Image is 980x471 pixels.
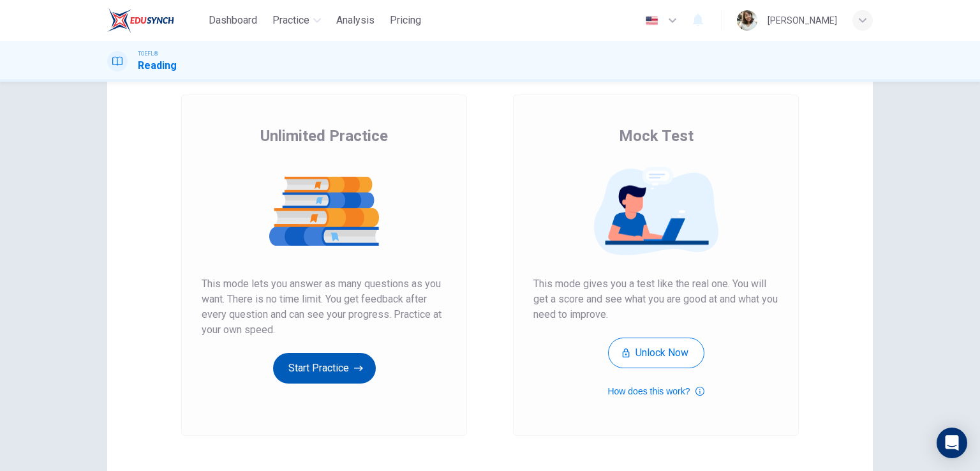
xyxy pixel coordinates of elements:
[331,9,380,32] button: Analysis
[385,9,426,32] button: Pricing
[390,13,421,28] span: Pricing
[768,13,837,28] div: [PERSON_NAME]
[204,9,262,32] button: Dashboard
[260,126,388,146] span: Unlimited Practice
[107,8,174,33] img: EduSynch logo
[737,10,757,31] img: Profile picture
[336,13,375,28] span: Analysis
[937,428,967,458] div: Open Intercom Messenger
[209,13,257,28] span: Dashboard
[138,49,158,58] span: TOEFL®
[138,58,177,73] h1: Reading
[267,9,326,32] button: Practice
[644,16,660,26] img: en
[608,338,704,368] button: Unlock Now
[202,276,447,338] span: This mode lets you answer as many questions as you want. There is no time limit. You get feedback...
[107,8,204,33] a: EduSynch logo
[533,276,778,322] span: This mode gives you a test like the real one. You will get a score and see what you are good at a...
[272,13,309,28] span: Practice
[619,126,694,146] span: Mock Test
[607,384,704,399] button: How does this work?
[273,353,376,384] button: Start Practice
